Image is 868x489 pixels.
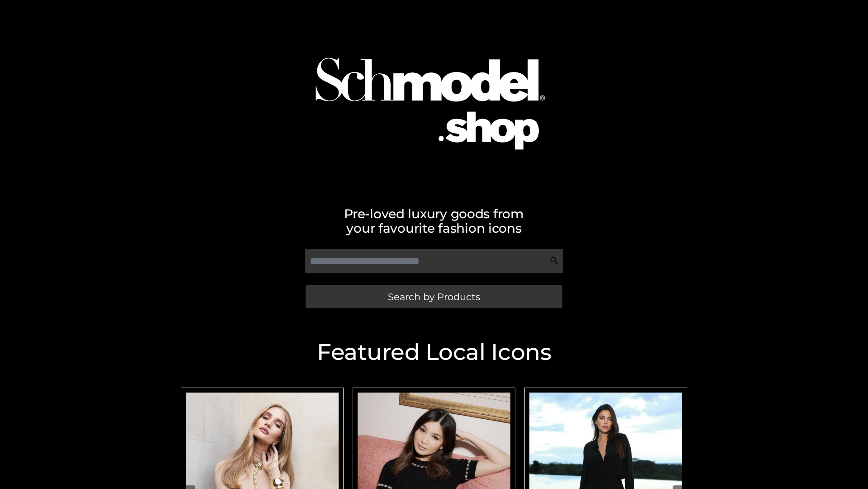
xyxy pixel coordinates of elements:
a: Search by Products [306,285,562,308]
span: Search by Products [388,292,480,302]
h2: Pre-loved luxury goods from your favourite fashion icons [176,206,692,235]
img: Search Icon [550,256,559,265]
h2: Featured Local Icons​ [176,341,692,364]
